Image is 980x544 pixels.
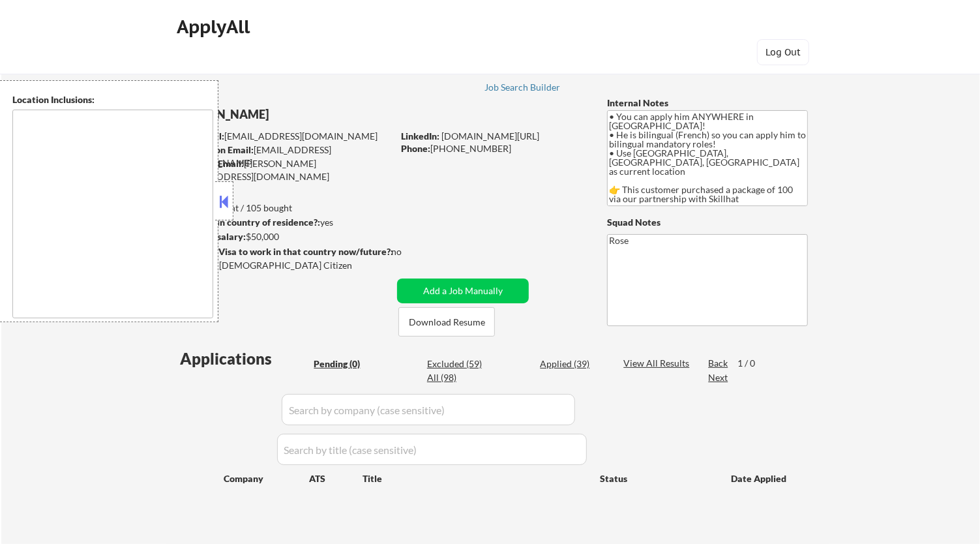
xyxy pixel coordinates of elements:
strong: Phone: [401,143,430,154]
input: Search by title (case sensitive) [277,434,587,465]
div: Pending (0) [314,357,379,370]
a: [DOMAIN_NAME][URL] [441,130,539,142]
div: Location Inclusions: [12,93,213,106]
strong: LinkedIn: [401,130,439,142]
div: 1 / 0 [737,357,767,370]
div: Status [600,466,712,490]
input: Search by company (case sensitive) [282,394,575,425]
div: yes [175,216,389,229]
div: ApplyAll [177,16,254,38]
div: Applied (39) [540,357,605,370]
div: 39 sent / 105 bought [175,202,393,215]
div: View All Results [623,357,693,370]
div: [EMAIL_ADDRESS][DOMAIN_NAME] [177,144,393,169]
div: All (98) [427,371,492,384]
div: Yes, I am a [DEMOGRAPHIC_DATA] Citizen [176,259,396,272]
div: $50,000 [175,230,393,243]
div: Job Search Builder [484,83,561,92]
button: Add a Job Manually [397,279,529,303]
div: no [391,245,428,258]
div: Applications [180,351,309,367]
div: [PHONE_NUMBER] [401,142,586,155]
button: Log Out [757,39,809,65]
div: [PERSON_NAME][EMAIL_ADDRESS][DOMAIN_NAME] [176,157,393,183]
strong: Can work in country of residence?: [175,217,320,228]
div: Squad Notes [607,216,808,229]
div: Title [363,472,587,485]
div: Company [224,472,309,485]
div: [EMAIL_ADDRESS][DOMAIN_NAME] [177,130,393,143]
strong: Will need Visa to work in that country now/future?: [176,246,393,257]
div: Date Applied [731,472,788,485]
div: [PERSON_NAME] [176,106,444,123]
div: Back [708,357,729,370]
div: Internal Notes [607,97,808,110]
div: ATS [309,472,363,485]
button: Download Resume [398,307,495,337]
div: Next [708,371,729,384]
div: Excluded (59) [427,357,492,370]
